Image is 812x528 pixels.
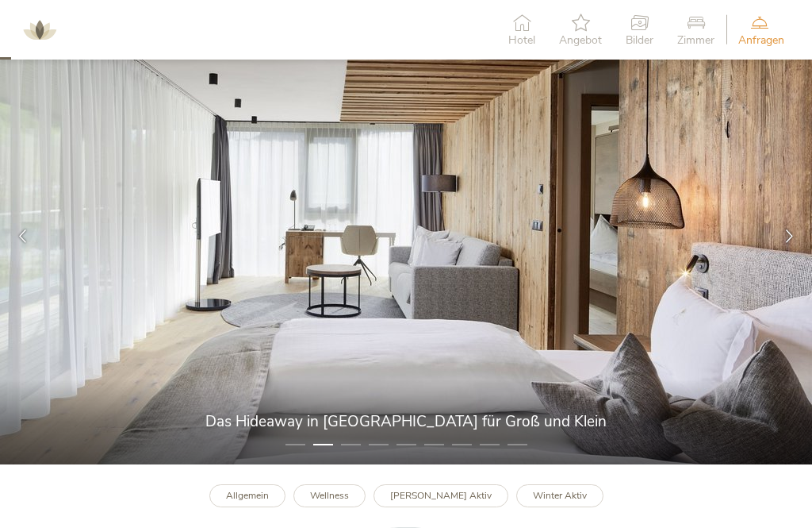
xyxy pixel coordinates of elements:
a: AMONTI & LUNARIS Wellnessresort [16,24,63,35]
b: Allgemein [226,489,269,502]
a: Winter Aktiv [516,484,603,507]
span: Bilder [626,35,653,46]
span: Anfragen [738,35,784,46]
a: [PERSON_NAME] Aktiv [373,484,508,507]
span: Angebot [559,35,602,46]
b: Winter Aktiv [533,489,587,502]
a: Wellness [293,484,366,507]
b: Wellness [310,489,349,502]
span: Zimmer [677,35,714,46]
a: Allgemein [209,484,285,507]
img: AMONTI & LUNARIS Wellnessresort [16,6,63,54]
b: [PERSON_NAME] Aktiv [390,489,492,502]
span: Hotel [508,35,535,46]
